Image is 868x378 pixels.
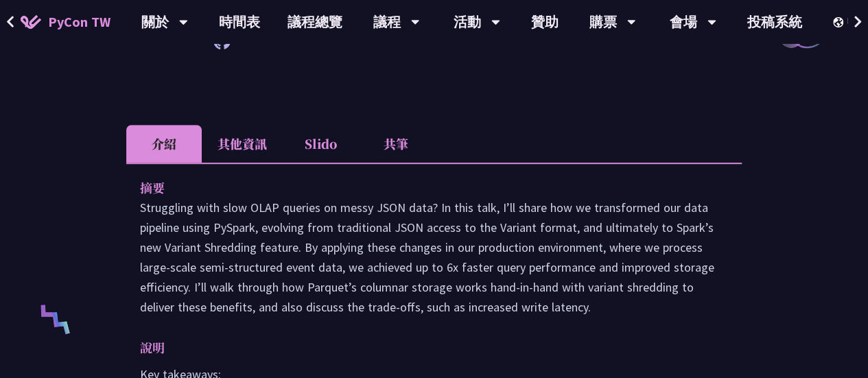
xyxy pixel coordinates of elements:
[358,125,434,163] li: 共筆
[48,12,110,32] span: PyCon TW
[7,5,124,39] a: PyCon TW
[202,125,283,163] li: 其他資訊
[126,125,202,163] li: 介紹
[833,17,847,27] img: Locale Icon
[283,125,358,163] li: Slido
[140,178,701,198] p: 摘要
[140,338,701,357] p: 說明
[21,15,41,29] img: Home icon of PyCon TW 2025
[140,198,728,317] p: Struggling with slow OLAP queries on messy JSON data? In this talk, I’ll share how we transformed...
